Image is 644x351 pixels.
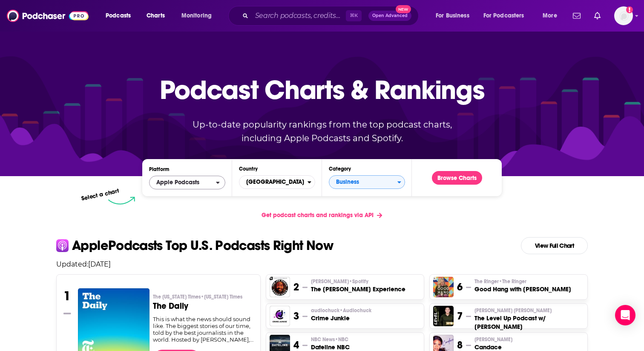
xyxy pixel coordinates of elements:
[153,316,254,343] div: This is what the news should sound like. The biggest stories of our time, told by the best journa...
[311,307,371,322] a: audiochuck•AudiochuckCrime Junkie
[149,176,225,189] button: open menu
[80,187,120,202] p: Select a chart
[56,239,69,252] img: apple Icon
[474,336,512,343] p: Candace Owens
[474,278,526,285] span: The Ringer
[175,118,469,145] p: Up-to-date popularity rankings from the top podcast charts, including Apple Podcasts and Spotify.
[349,278,368,284] span: • Spotify
[153,293,254,300] p: The New York Times • New York Times
[293,281,299,293] h3: 2
[474,278,571,285] p: The Ringer • The Ringer
[433,277,454,297] img: Good Hang with Amy Poehler
[614,6,633,25] span: Logged in as agarland1
[329,175,397,189] span: Business
[569,9,584,23] a: Show notifications dropdown
[311,278,405,293] a: [PERSON_NAME]•SpotifyThe [PERSON_NAME] Experience
[149,176,225,189] h2: Platforms
[614,6,633,25] img: User Profile
[521,237,588,254] a: View Full Chart
[311,314,371,322] h3: Crime Junkie
[626,6,633,13] svg: Add a profile image
[201,294,242,300] span: • [US_STATE] Times
[457,281,463,293] h3: 6
[311,278,368,285] span: [PERSON_NAME]
[474,285,571,293] h3: Good Hang with [PERSON_NAME]
[311,336,348,343] span: NBC News
[252,9,346,23] input: Search podcasts, credits, & more...
[372,14,408,18] span: Open Advanced
[614,6,633,25] button: Show profile menu
[436,10,469,22] span: For Business
[335,336,348,342] span: • NBC
[311,307,371,314] p: audiochuck • Audiochuck
[153,293,242,300] span: The [US_STATE] Times
[311,278,405,285] p: Joe Rogan • Spotify
[474,307,552,314] span: [PERSON_NAME] [PERSON_NAME]
[474,314,584,331] h3: The Level Up Podcast w/ [PERSON_NAME]
[478,9,537,23] button: open menu
[396,5,411,13] span: New
[236,6,427,26] div: Search podcasts, credits, & more...
[483,10,524,22] span: For Podcasters
[329,175,405,189] button: Categories
[474,307,584,331] a: [PERSON_NAME] [PERSON_NAME]The Level Up Podcast w/ [PERSON_NAME]
[175,9,223,23] button: open menu
[156,180,199,186] span: Apple Podcasts
[311,307,371,314] span: audiochuck
[430,9,480,23] button: open menu
[474,336,512,343] span: [PERSON_NAME]
[339,307,371,313] span: • Audiochuck
[181,10,212,22] span: Monitoring
[270,306,290,326] img: Crime Junkie
[368,11,411,21] button: Open AdvancedNew
[293,310,299,322] h3: 3
[7,8,89,24] img: Podchaser - Follow, Share and Rate Podcasts
[239,175,315,189] button: Countries
[474,278,571,293] a: The Ringer•The RingerGood Hang with [PERSON_NAME]
[49,260,595,268] p: Updated: [DATE]
[141,9,170,23] a: Charts
[457,310,463,322] h3: 7
[270,277,290,297] img: The Joe Rogan Experience
[537,9,568,23] button: open menu
[255,205,389,226] a: Get podcast charts and rankings via API
[474,307,584,314] p: Paul Alex Espinoza
[147,10,165,22] span: Charts
[108,197,135,205] img: select arrow
[499,278,526,284] span: • The Ringer
[153,302,254,310] h3: The Daily
[160,62,485,117] p: Podcast Charts & Rankings
[311,285,405,293] h3: The [PERSON_NAME] Experience
[72,239,333,252] p: Apple Podcasts Top U.S. Podcasts Right Now
[239,175,308,189] span: [GEOGRAPHIC_DATA]
[543,10,557,22] span: More
[433,306,454,326] img: The Level Up Podcast w/ Paul Alex
[311,336,350,343] p: NBC News • NBC
[591,9,604,23] a: Show notifications dropdown
[262,212,374,219] span: Get podcast charts and rankings via API
[432,171,482,185] button: Browse Charts
[615,305,635,325] div: Open Intercom Messenger
[63,288,71,304] h3: 1
[153,293,254,316] a: The [US_STATE] Times•[US_STATE] TimesThe Daily
[346,10,362,21] span: ⌘ K
[106,10,131,22] span: Podcasts
[100,9,142,23] button: open menu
